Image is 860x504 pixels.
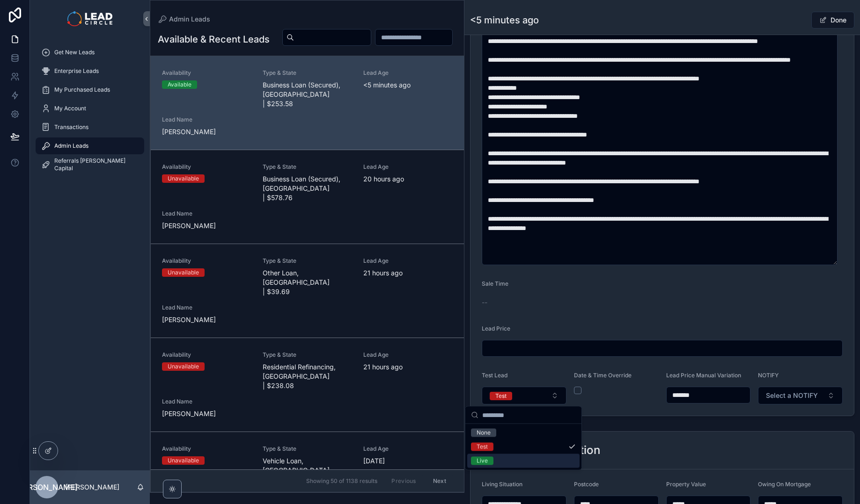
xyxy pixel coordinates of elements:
button: Select Button [482,387,566,404]
span: Business Loan (Secured), [GEOGRAPHIC_DATA] | $578.76 [263,174,352,202]
span: Availability [162,163,251,171]
span: NOTIFY [758,372,779,379]
span: [DATE] [363,456,453,466]
p: [PERSON_NAME] [66,482,119,492]
div: Unavailable [168,456,199,465]
a: Get New Leads [36,44,144,61]
div: Unavailable [168,362,199,371]
span: 21 hours ago [363,362,453,372]
button: Select Button [758,387,843,404]
div: Unavailable [168,268,199,277]
span: Admin Leads [54,142,88,150]
span: Availability [162,445,251,453]
span: Business Loan (Secured), [GEOGRAPHIC_DATA] | $253.58 [263,80,352,108]
span: My Purchased Leads [54,86,110,94]
a: AvailabilityAvailableType & StateBusiness Loan (Secured), [GEOGRAPHIC_DATA] | $253.58Lead Age<5 m... [151,56,464,150]
span: Type & State [263,257,352,265]
span: Lead Age [363,445,453,453]
span: [PERSON_NAME] [162,315,251,324]
span: [PERSON_NAME] [162,221,251,230]
div: Suggestions [465,424,581,470]
span: Availability [162,69,251,77]
div: Test [477,443,488,451]
span: Type & State [263,163,352,171]
span: Enterprise Leads [54,67,99,75]
span: Lead Age [363,69,453,77]
span: Date & Time Override [574,372,632,379]
span: Lead Name [162,304,251,311]
div: None [477,429,491,437]
div: Available [168,80,191,89]
span: Lead Age [363,163,453,171]
h1: Available & Recent Leads [158,33,270,46]
span: Property Value [666,481,706,488]
span: Other Loan, [GEOGRAPHIC_DATA] | $39.69 [263,268,352,296]
span: Lead Age [363,351,453,359]
span: Type & State [263,445,352,453]
span: Owing On Mortgage [758,481,811,488]
span: Lead Age [363,257,453,265]
span: Select a NOTIFY [766,391,818,400]
span: My Account [54,105,86,112]
span: [PERSON_NAME] [16,482,78,493]
span: Lead Price [482,325,510,332]
span: Type & State [263,351,352,359]
h1: <5 minutes ago [470,14,539,27]
span: -- [482,298,487,307]
span: Postcode [574,481,599,488]
span: Vehicle Loan, [GEOGRAPHIC_DATA] | $171.94 [263,456,352,484]
div: scrollable content [30,37,150,185]
span: Availability [162,257,251,265]
span: Lead Name [162,210,251,217]
a: Referrals [PERSON_NAME] Capital [36,156,144,173]
span: Residential Refinancing, [GEOGRAPHIC_DATA] | $238.08 [263,362,352,390]
a: AvailabilityUnavailableType & StateResidential Refinancing, [GEOGRAPHIC_DATA] | $238.08Lead Age21... [151,338,464,432]
span: Referrals [PERSON_NAME] Capital [54,157,135,172]
div: Unavailable [168,174,199,183]
button: Done [811,12,854,29]
a: My Account [36,100,144,117]
span: Admin Leads [169,14,210,24]
span: Transactions [54,123,88,131]
a: AvailabilityUnavailableType & StateBusiness Loan (Secured), [GEOGRAPHIC_DATA] | $578.76Lead Age20... [151,150,464,244]
div: Live [477,457,488,465]
span: 21 hours ago [363,268,453,278]
button: Next [426,474,453,488]
span: [PERSON_NAME] [162,409,251,418]
img: App logo [67,11,112,26]
span: Type & State [263,69,352,77]
span: Get New Leads [54,49,95,56]
div: Test [495,392,507,400]
span: [PERSON_NAME] [162,127,251,137]
a: Admin Leads [36,137,144,154]
a: Enterprise Leads [36,63,144,79]
span: Living Situation [482,481,522,488]
span: 20 hours ago [363,174,453,184]
span: Lead Name [162,398,251,405]
a: Transactions [36,119,144,136]
span: Lead Name [162,116,251,123]
span: Sale Time [482,280,508,287]
a: My Purchased Leads [36,81,144,98]
a: Admin Leads [158,14,210,24]
span: <5 minutes ago [363,80,453,90]
span: Availability [162,351,251,359]
span: Showing 50 of 1138 results [306,477,377,485]
span: Test Lead [482,372,507,379]
span: Lead Price Manual Variation [666,372,741,379]
a: AvailabilityUnavailableType & StateOther Loan, [GEOGRAPHIC_DATA] | $39.69Lead Age21 hours agoLead... [151,244,464,338]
